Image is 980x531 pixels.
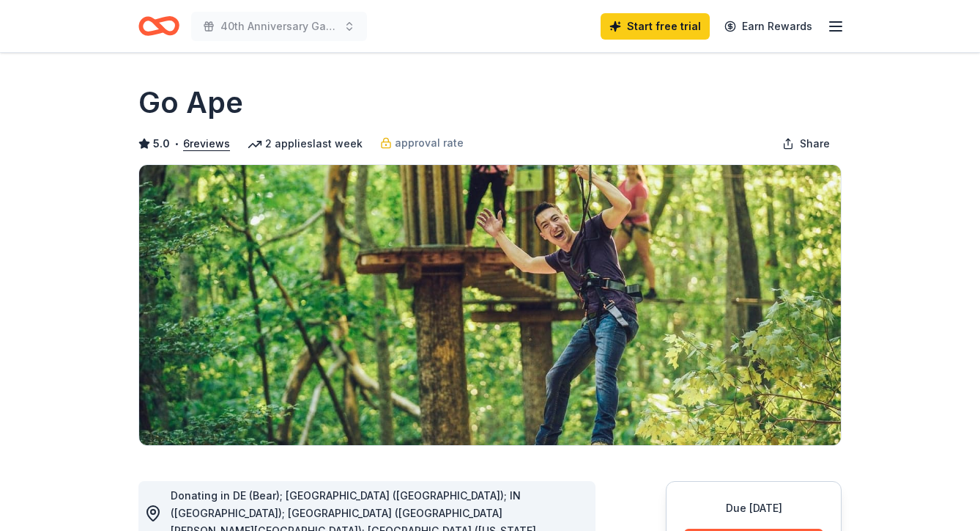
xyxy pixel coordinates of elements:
span: 5.0 [153,135,170,153]
h1: Go Ape [138,82,243,123]
button: 6reviews [183,135,230,153]
img: Image for Go Ape [139,165,841,445]
a: Start free trial [601,13,710,40]
a: approval rate [380,134,464,152]
a: Home [138,9,179,43]
span: • [174,138,179,150]
button: Share [771,129,842,158]
button: 40th Anniversary Gala "Back to the 80s" [191,12,367,41]
span: approval rate [395,134,464,152]
div: Due [DATE] [684,499,823,517]
span: Share [800,135,830,153]
a: Earn Rewards [716,13,821,40]
span: 40th Anniversary Gala "Back to the 80s" [220,18,338,35]
div: 2 applies last week [248,135,363,153]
